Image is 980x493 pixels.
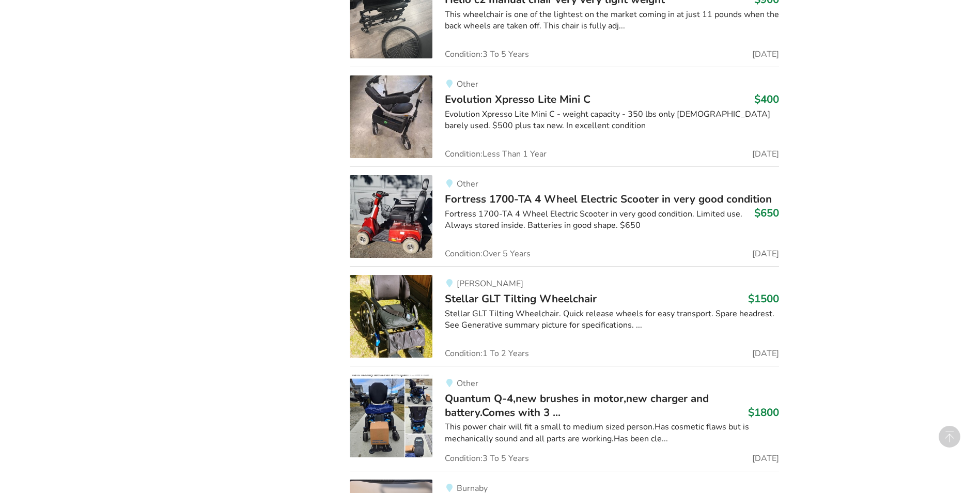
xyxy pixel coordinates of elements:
div: This power chair will fit a small to medium sized person.Has cosmetic flaws but is mechanically s... [445,421,779,445]
a: mobility-stellar glt tilting wheelchair[PERSON_NAME]Stellar GLT Tilting Wheelchair$1500Stellar GL... [350,266,779,366]
img: mobility-fortress 1700-ta 4 wheel electric scooter in very good condition [350,175,432,258]
span: Quantum Q-4,new brushes in motor,new charger and battery.Comes with 3 ... [445,391,709,419]
img: mobility-quantum q-4,new brushes in motor,new charger and battery.comes with 3 toggle styles for ... [350,375,432,457]
h3: $1500 [748,292,779,305]
span: Condition: 3 To 5 Years [445,50,529,58]
span: Condition: Over 5 Years [445,250,531,258]
span: Condition: 1 To 2 Years [445,349,529,358]
span: [DATE] [752,349,779,358]
span: [PERSON_NAME] [457,278,523,289]
h3: $400 [754,93,779,106]
h3: $650 [754,206,779,220]
span: [DATE] [752,454,779,463]
span: Fortress 1700-TA 4 Wheel Electric Scooter in very good condition [445,192,772,206]
img: mobility-stellar glt tilting wheelchair [350,275,432,358]
a: mobility-fortress 1700-ta 4 wheel electric scooter in very good conditionOtherFortress 1700-TA 4 ... [350,166,779,266]
span: Condition: Less Than 1 Year [445,150,547,158]
div: Fortress 1700-TA 4 Wheel Electric Scooter in very good condition. Limited use. Always stored insi... [445,208,779,232]
span: Other [457,178,478,190]
a: mobility-evolution xpresso lite mini cOtherEvolution Xpresso Lite Mini C$400Evolution Xpresso Lit... [350,67,779,166]
h3: $1800 [748,406,779,419]
span: Other [457,378,478,389]
span: Other [457,79,478,90]
div: Stellar GLT Tilting Wheelchair. Quick release wheels for easy transport. Spare headrest. See Gene... [445,308,779,332]
span: Stellar GLT Tilting Wheelchair [445,291,597,306]
a: mobility-quantum q-4,new brushes in motor,new charger and battery.comes with 3 toggle styles for ... [350,366,779,471]
img: mobility-evolution xpresso lite mini c [350,75,432,158]
div: Evolution Xpresso Lite Mini C - weight capacity - 350 lbs only [DEMOGRAPHIC_DATA] barely used. $5... [445,109,779,132]
div: This wheelchair is one of the lightest on the market coming in at just 11 pounds when the back wh... [445,9,779,33]
span: [DATE] [752,50,779,58]
span: [DATE] [752,250,779,258]
span: Evolution Xpresso Lite Mini C [445,92,590,106]
span: Condition: 3 To 5 Years [445,454,529,463]
span: [DATE] [752,150,779,158]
